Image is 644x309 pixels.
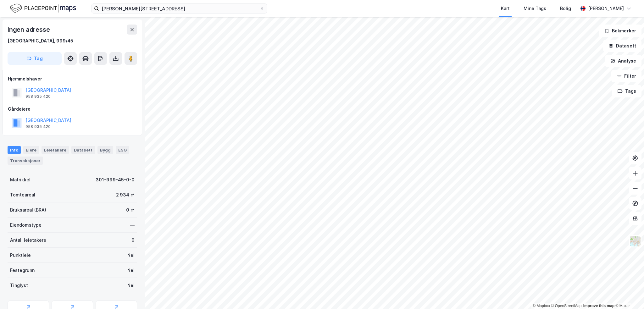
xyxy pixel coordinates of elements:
div: 301-999-45-0-0 [96,176,135,184]
div: Nei [127,267,135,274]
a: Improve this map [583,304,614,308]
div: Bygg [97,146,113,154]
button: Analyse [605,55,641,67]
div: Tinglyst [10,282,28,289]
div: Info [8,146,21,154]
div: 2 934 ㎡ [116,191,135,199]
button: Filter [611,70,641,82]
div: Datasett [71,146,95,154]
div: Antall leietakere [10,236,46,244]
div: [GEOGRAPHIC_DATA], 999/45 [8,37,73,45]
button: Datasett [603,40,641,52]
div: 0 [131,236,135,244]
div: Ingen adresse [8,25,51,35]
div: 958 935 420 [25,94,51,99]
div: Gårdeiere [8,105,137,113]
div: 958 935 420 [25,124,51,129]
div: Mine Tags [524,5,546,12]
iframe: Chat Widget [613,279,644,309]
div: Matrikkel [10,176,31,184]
img: logo.f888ab2527a4732fd821a326f86c7f29.svg [10,3,76,14]
a: Mapbox [533,304,550,308]
div: Tomteareal [10,191,35,199]
div: Punktleie [10,251,31,259]
div: Eiere [23,146,39,154]
div: Nei [127,251,135,259]
div: Bruksareal (BRA) [10,206,46,214]
div: — [130,221,135,229]
div: Kart [501,5,510,12]
div: Eiendomstype [10,221,42,229]
div: [PERSON_NAME] [588,5,624,12]
div: Bolig [560,5,571,12]
button: Tags [612,85,641,97]
div: Hjemmelshaver [8,75,137,83]
button: Bokmerker [599,25,641,37]
input: Søk på adresse, matrikkel, gårdeiere, leietakere eller personer [99,4,259,13]
div: 0 ㎡ [126,206,135,214]
div: ESG [116,146,129,154]
button: Tag [8,52,62,65]
div: Kontrollprogram for chat [613,279,644,309]
a: OpenStreetMap [551,304,582,308]
img: Z [629,235,641,247]
div: Festegrunn [10,267,35,274]
div: Leietakere [42,146,69,154]
div: Nei [127,282,135,289]
div: Transaksjoner [8,157,43,165]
